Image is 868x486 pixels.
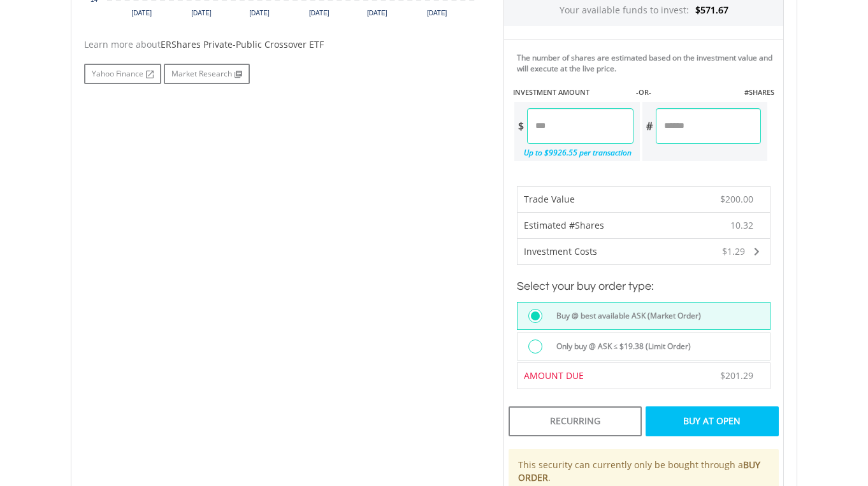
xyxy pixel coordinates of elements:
div: Learn more about [84,38,484,51]
a: Market Research [164,64,250,84]
label: INVESTMENT AMOUNT [513,87,590,97]
span: Investment Costs [524,245,597,257]
text: [DATE] [427,10,447,17]
text: [DATE] [191,10,212,17]
div: # [642,108,656,144]
label: Only buy @ ASK ≤ $19.38 (Limit Order) [549,339,691,354]
label: Buy @ best available ASK (Market Order) [549,309,701,323]
a: Yahoo Finance [84,64,161,84]
h3: Select your buy order type: [517,278,770,296]
span: $1.29 [722,245,745,257]
div: Up to $9926.55 per transaction [514,144,633,161]
div: Buy At Open [646,406,779,436]
span: Estimated #Shares [524,219,604,231]
div: Recurring [509,406,642,436]
span: 10.32 [730,219,753,232]
text: [DATE] [131,10,152,17]
span: $201.29 [720,369,753,382]
span: $200.00 [720,193,753,205]
text: [DATE] [367,10,387,17]
span: Trade Value [524,193,575,205]
span: ERShares Private-Public Crossover ETF [161,38,324,50]
text: [DATE] [249,10,270,17]
div: The number of shares are estimated based on the investment value and will execute at the live price. [517,52,778,74]
b: BUY ORDER [518,459,760,483]
text: [DATE] [309,10,329,17]
span: $571.67 [695,4,728,16]
div: $ [514,108,527,144]
label: -OR- [636,87,651,97]
span: AMOUNT DUE [524,369,584,382]
label: #SHARES [744,87,774,97]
